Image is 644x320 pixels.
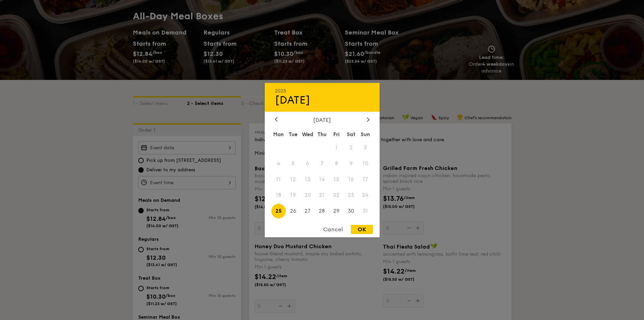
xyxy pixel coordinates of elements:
span: 9 [344,156,358,171]
div: Mon [271,128,286,140]
div: Thu [315,128,329,140]
span: 3 [358,140,373,155]
span: 23 [344,188,358,202]
div: Wed [300,128,315,140]
span: 13 [300,172,315,187]
span: 16 [344,172,358,187]
span: 27 [300,204,315,218]
span: 2 [344,140,358,155]
span: 15 [329,172,344,187]
div: OK [351,225,373,234]
span: 24 [358,188,373,202]
span: 11 [271,172,286,187]
span: 22 [329,188,344,202]
span: 1 [329,140,344,155]
span: 12 [286,172,300,187]
span: 31 [358,204,373,218]
div: Sat [344,128,358,140]
div: [DATE] [275,116,369,123]
span: 4 [271,156,286,171]
span: 29 [329,204,344,218]
span: 6 [300,156,315,171]
div: Sun [358,128,373,140]
span: 21 [315,188,329,202]
span: 19 [286,188,300,202]
span: 20 [300,188,315,202]
span: 18 [271,188,286,202]
span: 28 [315,204,329,218]
span: 10 [358,156,373,171]
span: 26 [286,204,300,218]
span: 7 [315,156,329,171]
span: 25 [271,204,286,218]
div: 2025 [275,88,369,93]
span: 30 [344,204,358,218]
span: 17 [358,172,373,187]
span: 5 [286,156,300,171]
div: Cancel [316,225,350,234]
span: 14 [315,172,329,187]
div: Tue [286,128,300,140]
div: Fri [329,128,344,140]
div: [DATE] [275,93,369,106]
span: 8 [329,156,344,171]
